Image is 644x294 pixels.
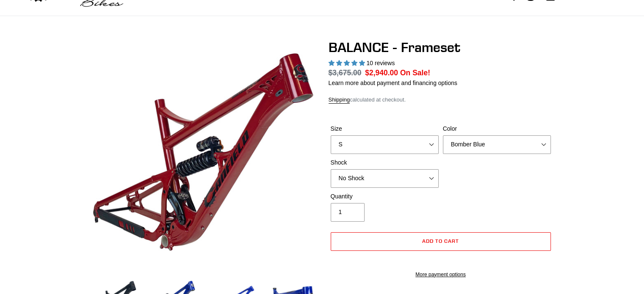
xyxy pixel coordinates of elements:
h1: BALANCE - Frameset [329,39,553,55]
label: Shock [331,158,439,167]
a: Learn more about payment and financing options [329,80,457,86]
span: 5.00 stars [329,60,367,66]
button: Add to cart [331,232,551,251]
span: On Sale! [400,67,430,78]
label: Quantity [331,192,439,201]
label: Size [331,124,439,133]
label: Color [443,124,551,133]
span: Add to cart [422,238,459,244]
a: More payment options [331,271,551,278]
a: Shipping [329,96,350,104]
span: $2,940.00 [365,69,398,77]
span: 10 reviews [366,60,395,66]
s: $3,675.00 [329,69,362,77]
div: calculated at checkout. [329,96,553,104]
